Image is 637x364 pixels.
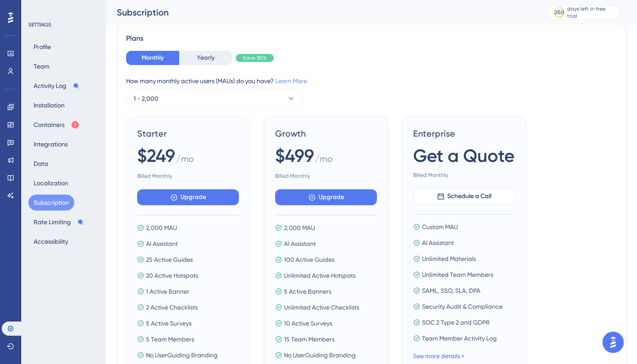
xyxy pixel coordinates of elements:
[176,153,194,169] span: / mo
[284,254,334,265] span: 100 Active Guides
[137,143,175,168] span: $249
[422,253,476,264] span: Unlimited Materials
[126,51,179,65] button: Monthly
[284,222,315,233] span: 2,000 MAU
[137,189,239,205] button: Upgrade
[243,54,267,61] span: Save 30%
[28,195,74,211] button: Subscription
[413,188,515,204] button: Schedule a Call
[318,192,344,203] span: Upgrade
[28,214,89,230] button: Rate Limiting
[284,270,356,281] span: Unlimited Active Hotspots
[137,172,239,180] span: Billed Monthly
[126,90,303,107] button: 1 - 2,000
[28,21,100,28] div: SETTINGS
[146,318,192,329] span: 5 Active Surveys
[275,143,314,168] span: $499
[422,317,490,328] span: SOC 2 Type 2 and GDPR
[422,238,454,248] span: AI Assistant
[134,93,158,104] span: 1 - 2,000
[567,5,616,19] div: days left in free trial
[275,189,377,205] button: Upgrade
[422,285,480,296] span: SAML, SSO, SLA, DPA
[28,234,73,249] button: Accessibility
[28,117,85,133] button: Containers
[555,9,564,16] div: 250
[146,302,198,313] span: 2 Active Checklists
[179,51,232,65] button: Yearly
[137,127,239,140] span: Starter
[146,286,189,297] span: 1 Active Banner
[146,238,178,249] span: AI Assistant
[315,153,333,169] span: / mo
[28,39,56,55] button: Profile
[146,222,177,233] span: 2,000 MAU
[284,302,359,313] span: Unlimited Active Checklists
[275,127,377,140] span: Growth
[28,156,54,172] button: Data
[146,350,218,360] span: No UserGuiding Branding
[422,333,497,344] span: Team Member Activity Log
[422,301,503,312] span: Security Audit & Compliance
[180,192,206,203] span: Upgrade
[146,334,194,345] span: 5 Team Members
[413,172,515,179] span: Billed Monthly
[117,6,526,19] div: Subscription
[600,329,626,356] iframe: UserGuiding AI Assistant Launcher
[28,78,85,94] button: Activity Log
[284,318,332,329] span: 10 Active Surveys
[146,254,193,265] span: 25 Active Guides
[284,334,334,345] span: 15 Team Members
[126,76,617,86] div: How many monthly active users (MAUs) do you have?
[28,58,55,74] button: Team
[422,269,493,280] span: Unlimited Team Members
[284,238,316,249] span: AI Assistant
[275,172,377,180] span: Billed Monthly
[28,136,73,152] button: Integrations
[126,33,617,44] div: Plans
[413,353,464,360] a: See more details >
[413,127,515,140] span: Enterprise
[413,143,514,168] span: Get a Quote
[422,222,458,232] span: Custom MAU
[146,270,198,281] span: 20 Active Hotspots
[28,97,70,113] button: Installation
[28,175,73,191] button: Localization
[284,286,331,297] span: 5 Active Banners
[284,350,356,360] span: No UserGuiding Branding
[275,77,307,84] a: Learn More
[447,191,491,202] span: Schedule a Call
